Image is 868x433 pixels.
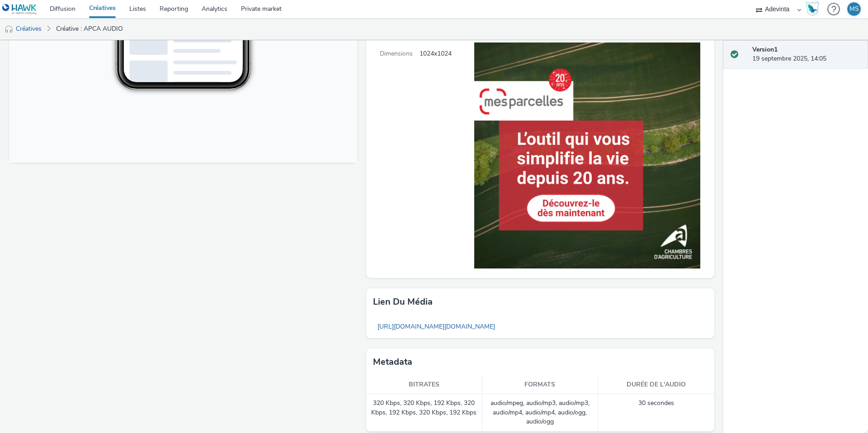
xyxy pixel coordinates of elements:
[52,18,127,40] a: Créative : APCA AUDIO
[285,212,307,217] span: QR Code
[366,394,482,431] td: 320 Kbps, 320 Kbps, 192 Kbps, 320 Kbps, 192 Kbps, 320 Kbps, 192 Kbps
[373,355,412,369] h3: Metadata
[285,190,314,195] span: Smartphone
[598,394,714,431] td: 30 secondes
[482,376,599,394] th: Formats
[806,2,819,16] img: Hawk Academy
[124,35,134,40] span: 10:16
[273,187,337,198] li: Smartphone
[366,36,420,278] span: Dimensions
[752,45,778,54] strong: Version 1
[849,2,859,16] div: MS
[373,318,500,335] a: [URL][DOMAIN_NAME][DOMAIN_NAME]
[273,198,337,209] li: Ordinateur
[420,36,452,278] span: 1024x1024
[752,45,861,64] div: 19 septembre 2025, 14:05
[482,394,599,431] td: audio/mpeg, audio/mp3, audio/mp3, audio/mp4, audio/mp4, audio/ogg, audio/ogg
[2,4,37,15] img: undefined Logo
[806,2,823,16] a: Hawk Academy
[285,201,311,206] span: Ordinateur
[452,36,707,275] img: Companion Ad
[373,295,433,309] h3: Lien du média
[598,376,714,394] th: Durée de l'audio
[273,209,337,220] li: QR Code
[5,25,14,34] img: audio
[366,376,482,394] th: Bitrates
